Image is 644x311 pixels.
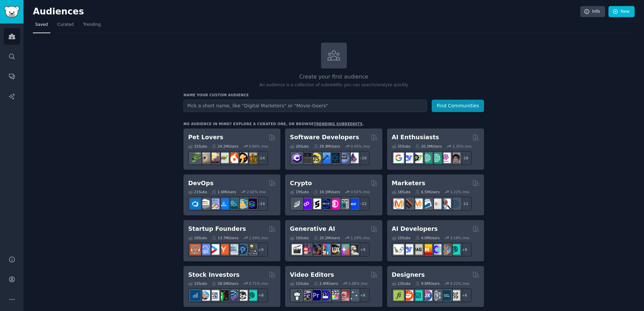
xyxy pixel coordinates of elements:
div: + 14 [254,197,268,211]
img: UX_Design [450,290,460,301]
a: Curated [55,19,76,33]
img: OpenSourceAI [431,244,441,255]
div: 21 Sub s [188,190,207,194]
div: + 9 [356,243,370,257]
div: 2.02 % /mo [247,190,266,194]
a: Saved [33,19,50,33]
div: 0.45 % /mo [351,144,370,149]
div: 19.1M Users [314,190,340,194]
img: DreamBooth [348,244,359,255]
img: learnjavascript [311,153,321,163]
div: 1.29 % /mo [351,236,370,240]
img: sdforall [320,244,330,255]
img: LangChain [393,244,404,255]
img: VideoEditors [320,290,330,301]
img: technicalanalysis [247,290,257,301]
div: 0.71 % /mo [249,281,268,286]
img: indiehackers [228,244,238,255]
div: + 9 [254,243,268,257]
h2: Create your first audience [183,73,484,81]
div: 13 Sub s [392,281,411,286]
img: Emailmarketing [422,199,432,209]
img: GoogleGeminiAI [393,153,404,163]
img: defi_ [348,199,359,209]
h2: Designers [392,271,425,279]
a: Info [580,6,605,17]
img: defiblockchain [329,199,340,209]
img: growmybusiness [247,244,257,255]
div: 13.7M Users [212,236,238,240]
img: AIDevelopersSociety [450,244,460,255]
img: starryai [339,244,349,255]
img: googleads [431,199,441,209]
img: editors [301,290,312,301]
div: + 6 [458,288,472,302]
img: learndesign [440,290,451,301]
img: EntrepreneurRideAlong [190,244,201,255]
img: turtle [218,153,229,163]
img: 0xPolygon [301,199,312,209]
div: + 19 [356,151,370,165]
img: herpetology [190,153,201,163]
div: 20.2M Users [314,236,340,240]
h2: AI Developers [392,225,438,233]
img: OnlineMarketing [450,199,460,209]
img: MarketingResearch [440,199,451,209]
img: elixir [348,153,359,163]
div: 1.6M Users [212,190,236,194]
img: ethfinance [292,199,302,209]
img: llmops [440,244,451,255]
img: userexperience [431,290,441,301]
img: FluxAI [329,244,340,255]
h2: AI Enthusiasts [392,133,439,142]
img: swingtrading [237,290,248,301]
img: cockatiel [228,153,238,163]
h2: Crypto [290,179,312,188]
div: 9.8M Users [415,281,440,286]
div: 2.35 % /mo [452,144,472,149]
h2: Marketers [392,179,425,188]
img: ethstaker [311,199,321,209]
div: + 8 [458,243,472,257]
img: UXDesign [422,290,432,301]
img: PetAdvice [237,153,248,163]
div: 4.0M Users [415,236,440,240]
img: iOSProgramming [320,153,330,163]
div: 19 Sub s [290,190,309,194]
img: reactnative [329,153,340,163]
h2: Software Developers [290,133,359,142]
div: 29.9M Users [314,144,340,149]
img: dalle2 [301,244,312,255]
img: AskMarketing [412,199,423,209]
img: ArtificalIntelligence [450,153,460,163]
div: No audience in mind? Explore a curated one, or browse . [183,121,364,126]
a: trending subreddits [314,122,362,126]
img: leopardgeckos [209,153,219,163]
img: AWS_Certified_Experts [200,199,210,209]
div: 0.52 % /mo [351,190,370,194]
div: 26 Sub s [290,144,309,149]
img: bigseo [403,199,413,209]
input: Pick a short name, like "Digital Marketers" or "Movie-Goers" [183,100,427,112]
div: 1.54 % /mo [249,236,268,240]
img: DeepSeek [403,153,413,163]
span: Saved [35,22,48,28]
img: StocksAndTrading [228,290,238,301]
img: Forex [209,290,219,301]
h2: Audiences [33,6,580,17]
div: 20.3M Users [415,144,442,149]
a: New [608,6,635,17]
img: startup [209,244,219,255]
div: 2.06 % /mo [348,281,368,286]
div: + 18 [458,151,472,165]
div: 31 Sub s [188,144,207,149]
img: OpenAIDev [440,153,451,163]
img: aws_cdk [237,199,248,209]
img: finalcutpro [329,290,340,301]
div: 0.84 % /mo [249,144,268,149]
div: 0.22 % /mo [450,281,469,286]
img: chatgpt_prompts_ [431,153,441,163]
img: dividends [190,290,201,301]
div: 15 Sub s [188,281,207,286]
h2: Video Editors [290,271,334,279]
